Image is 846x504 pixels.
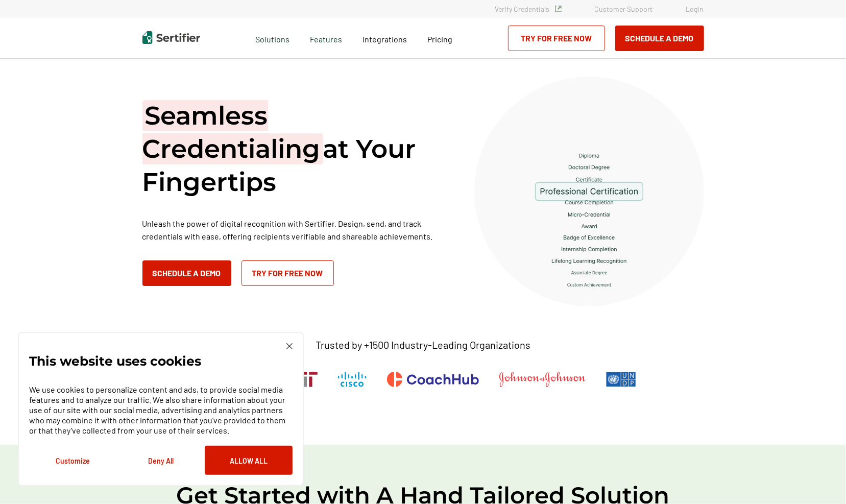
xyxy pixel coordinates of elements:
a: Verify Credentials [495,5,562,13]
img: UNDP [606,372,636,387]
img: Johnson & Johnson [499,372,585,387]
g: Associate Degree [571,271,607,275]
span: Pricing [427,34,452,44]
button: Schedule a Demo [615,26,704,51]
span: Integrations [362,34,407,44]
button: Deny All [117,446,205,475]
p: This website uses cookies [29,356,201,366]
span: Solutions [255,32,289,44]
img: Cookie Popup Close [286,343,293,349]
span: Seamless Credentialing [142,100,323,164]
a: Try for Free Now [508,26,605,51]
button: Schedule a Demo [142,260,231,286]
p: Unleash the power of digital recognition with Sertifier. Design, send, and track credentials with... [142,217,449,243]
a: Pricing [427,32,452,44]
button: Allow All [205,446,293,475]
img: Sertifier | Digital Credentialing Platform [142,31,200,44]
img: Cisco [338,372,367,387]
h1: at Your Fingertips [142,99,449,199]
img: CoachHub [387,372,479,387]
p: Trusted by +1500 Industry-Leading Organizations [316,339,530,351]
p: We use cookies to personalize content and ads, to provide social media features and to analyze ou... [29,385,293,436]
a: Integrations [362,32,407,44]
a: Try for Free Now [241,260,334,286]
button: Customize [29,446,117,475]
img: Verified [555,6,562,12]
span: Features [310,32,342,44]
a: Login [686,5,704,13]
a: Customer Support [595,5,653,13]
